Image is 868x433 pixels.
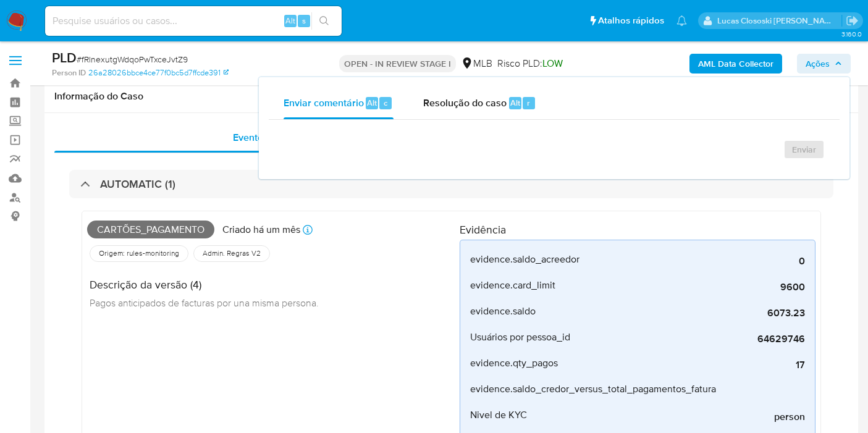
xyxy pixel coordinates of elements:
[100,177,175,191] h3: AUTOMATIC (1)
[497,57,563,70] span: Risco PLD:
[510,97,520,109] span: Alt
[88,67,229,78] a: 26a28026bbce4ce77f0bc5d7ffcde391
[285,15,295,27] span: Alt
[98,248,180,258] span: Origem: rules-monitoring
[717,15,842,27] p: lucas.clososki@mercadolivre.com
[52,48,77,67] b: PLD
[311,12,337,30] button: search-icon
[90,278,319,292] h4: Descrição da versão (4)
[423,95,507,109] span: Resolução do caso
[339,55,456,72] p: OPEN - IN REVIEW STAGE I
[367,97,377,109] span: Alt
[542,56,563,70] span: LOW
[222,223,300,237] p: Criado há um mês
[797,54,851,74] button: Ações
[284,95,364,109] span: Enviar comentário
[90,296,319,309] span: Pagos anticipados de facturas por una misma persona.
[233,130,284,145] span: Eventos ( 1 )
[87,221,214,239] span: Cartões_pagamento
[384,97,387,109] span: c
[846,14,859,27] a: Sair
[54,90,848,103] h1: Informação do Caso
[689,54,782,74] button: AML Data Collector
[45,13,342,29] input: Pesquise usuários ou casos...
[527,97,530,109] span: r
[69,170,833,198] div: AUTOMATIC (1)
[52,67,86,78] b: Person ID
[806,54,830,74] span: Ações
[201,248,262,258] span: Admin. Regras V2
[698,54,773,74] b: AML Data Collector
[461,57,492,70] div: MLB
[302,15,306,27] span: s
[77,53,188,65] span: # fRlnexutgWdqoPwTxceJvtZ9
[676,15,687,26] a: Notificações
[598,14,664,27] span: Atalhos rápidos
